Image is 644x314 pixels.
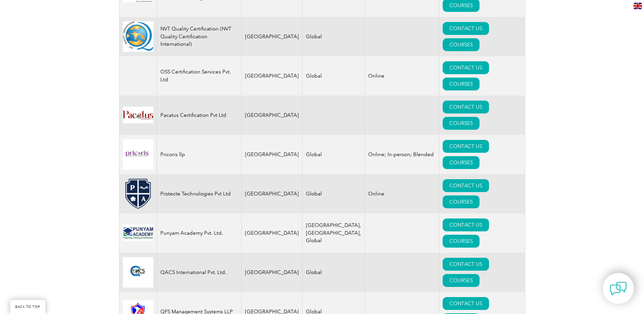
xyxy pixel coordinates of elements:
td: [GEOGRAPHIC_DATA] [241,174,302,213]
a: COURSES [443,78,480,90]
img: contact-chat.png [610,280,627,297]
img: dab4f91b-8493-ec11-b400-00224818189b-logo.jpg [123,257,153,288]
td: NVT Quality Certification (NVT Quality Certification International) [157,17,241,56]
img: cda1a11f-79ac-ef11-b8e8-000d3acc3d9c-logo.png [123,179,153,209]
td: Global [302,174,364,213]
td: [GEOGRAPHIC_DATA] [241,56,302,96]
td: [GEOGRAPHIC_DATA] [241,17,302,56]
td: Global [302,56,364,96]
a: COURSES [443,235,480,248]
td: QACS International Pvt. Ltd. [157,253,241,292]
td: [GEOGRAPHIC_DATA], [GEOGRAPHIC_DATA], Global [302,213,364,253]
a: COURSES [443,195,480,208]
a: CONTACT US [443,258,489,271]
a: COURSES [443,156,480,169]
a: CONTACT US [443,22,489,35]
td: Global [302,17,364,56]
img: f8318ad0-2dc2-eb11-bacc-0022481832e0-logo.png [123,21,153,52]
td: Punyam Academy Pvt. Ltd. [157,213,241,253]
td: [GEOGRAPHIC_DATA] [241,135,302,174]
a: COURSES [443,117,480,130]
td: Online [364,174,439,213]
a: CONTACT US [443,101,489,113]
td: OSS Certification Services Pvt. Ltd [157,56,241,96]
td: [GEOGRAPHIC_DATA] [241,253,302,292]
img: a70504ba-a5a0-ef11-8a69-0022489701c2-logo.jpg [123,107,153,123]
img: f556cbbb-8793-ea11-a812-000d3a79722d-logo.jpg [123,225,153,241]
td: [GEOGRAPHIC_DATA] [241,96,302,135]
td: [GEOGRAPHIC_DATA] [241,213,302,253]
a: COURSES [443,38,480,51]
img: 143f1dc9-a173-f011-b4cc-000d3acb86eb-logo.jpg [123,139,153,170]
td: Online; In-person; Blended [364,135,439,174]
a: COURSES [443,274,480,287]
td: Online [364,56,439,96]
a: CONTACT US [443,218,489,231]
a: CONTACT US [443,179,489,192]
a: CONTACT US [443,61,489,74]
td: Protecte Technologies Pvt Ltd [157,174,241,213]
img: en [634,3,642,9]
td: Global [302,253,364,292]
td: Pricoris llp [157,135,241,174]
a: CONTACT US [443,297,489,310]
td: Pacatus Certification Pvt Ltd [157,96,241,135]
a: BACK TO TOP [10,300,45,314]
a: CONTACT US [443,140,489,153]
td: Global [302,135,364,174]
